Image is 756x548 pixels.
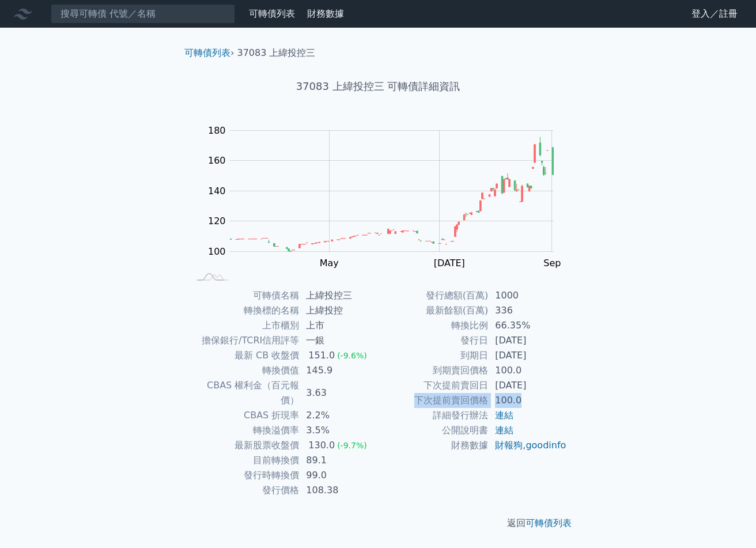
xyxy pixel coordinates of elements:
tspan: Sep [543,258,561,269]
td: CBAS 權利金（百元報價） [189,378,299,408]
td: 公開說明書 [378,423,488,438]
td: , [488,438,567,453]
tspan: 160 [208,155,226,166]
td: 轉換價值 [189,363,299,378]
td: 轉換溢價率 [189,423,299,438]
td: 轉換標的名稱 [189,303,299,318]
a: 可轉債列表 [184,47,230,58]
a: 可轉債列表 [526,517,572,528]
td: 擔保銀行/TCRI信用評等 [189,333,299,348]
td: 發行日 [378,333,488,348]
td: 目前轉換價 [189,453,299,468]
td: [DATE] [488,333,567,348]
td: 336 [488,303,567,318]
a: 可轉債列表 [249,8,295,19]
tspan: 120 [208,216,226,226]
td: 108.38 [299,483,378,498]
iframe: Chat Widget [698,493,756,548]
tspan: 180 [208,125,226,136]
div: 151.0 [306,348,337,363]
td: [DATE] [488,348,567,363]
a: 登入／註冊 [682,5,747,23]
td: 上緯投控 [299,303,378,318]
td: 3.5% [299,423,378,438]
span: (-9.6%) [337,351,367,360]
a: 連結 [495,425,513,436]
td: 145.9 [299,363,378,378]
td: 上市 [299,318,378,333]
a: 財務數據 [307,8,344,19]
td: 89.1 [299,453,378,468]
div: 130.0 [306,438,337,453]
td: 上緯投控三 [299,288,378,303]
td: 一銀 [299,333,378,348]
td: CBAS 折現率 [189,408,299,423]
li: 37083 上緯投控三 [237,46,316,60]
td: 可轉債名稱 [189,288,299,303]
td: 財務數據 [378,438,488,453]
td: 99.0 [299,468,378,483]
td: 發行價格 [189,483,299,498]
p: 返回 [175,516,581,530]
g: Chart [202,125,571,269]
tspan: 140 [208,186,226,196]
a: 連結 [495,410,513,421]
td: 2.2% [299,408,378,423]
td: 最新股票收盤價 [189,438,299,453]
td: 100.0 [488,393,567,408]
td: 詳細發行辦法 [378,408,488,423]
td: 發行時轉換價 [189,468,299,483]
li: › [184,46,234,60]
td: 發行總額(百萬) [378,288,488,303]
td: 下次提前賣回價格 [378,393,488,408]
td: 最新 CB 收盤價 [189,348,299,363]
h1: 37083 上緯投控三 可轉債詳細資訊 [175,78,581,95]
td: 上市櫃別 [189,318,299,333]
a: goodinfo [526,440,566,451]
td: 1000 [488,288,567,303]
td: 下次提前賣回日 [378,378,488,393]
td: 100.0 [488,363,567,378]
tspan: 100 [208,246,226,257]
span: (-9.7%) [337,441,367,450]
td: [DATE] [488,378,567,393]
td: 最新餘額(百萬) [378,303,488,318]
a: 財報狗 [495,440,523,451]
tspan: [DATE] [434,258,465,269]
td: 到期日 [378,348,488,363]
input: 搜尋可轉債 代號／名稱 [51,4,235,24]
td: 到期賣回價格 [378,363,488,378]
tspan: May [320,258,339,269]
td: 轉換比例 [378,318,488,333]
td: 66.35% [488,318,567,333]
td: 3.63 [299,378,378,408]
